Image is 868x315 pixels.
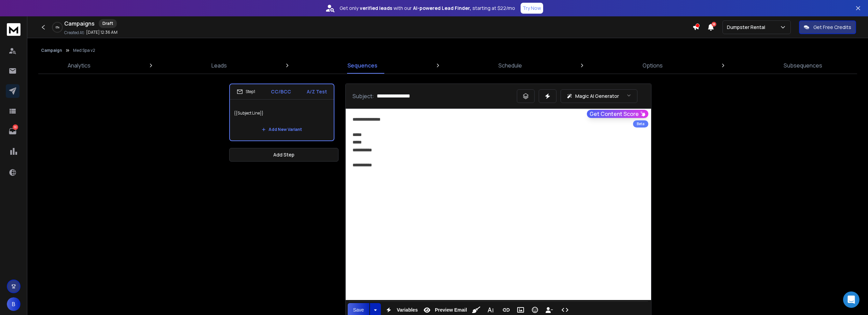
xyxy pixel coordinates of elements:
span: Preview Email [433,307,468,313]
button: Magic AI Generator [561,89,637,103]
p: Schedule [498,61,522,70]
div: Draft [99,19,117,28]
p: Med Spa v2 [73,48,95,53]
button: B [7,297,20,311]
strong: AI-powered Lead Finder, [413,5,471,12]
div: Step 1 [237,89,255,95]
a: Subsequences [780,57,826,74]
strong: verified leads [360,5,392,12]
div: Beta [633,120,648,127]
button: Add Step [229,148,339,162]
p: Analytics [68,61,91,70]
button: Campaign [41,48,62,53]
p: Get only with our starting at $22/mo [340,5,515,12]
button: Get Content Score [587,110,648,118]
p: Options [643,61,663,70]
a: Sequences [343,57,382,74]
p: Subsequences [784,61,822,70]
a: Options [638,57,667,74]
span: Variables [395,307,419,313]
p: CC/BCC [271,88,291,95]
a: 10 [6,124,19,138]
img: logo [7,23,20,36]
a: Leads [207,57,231,74]
p: 10 [13,124,18,130]
button: Add New Variant [256,123,307,136]
p: Dumpster Rental [727,24,768,31]
p: Leads [211,61,227,70]
p: Subject: [353,92,374,100]
p: [DATE] 12:36 AM [86,30,118,35]
button: Try Now [521,3,543,14]
div: Open Intercom Messenger [843,291,859,308]
h1: Campaigns [64,19,95,28]
p: Try Now [523,5,541,12]
p: Magic AI Generator [575,93,619,100]
li: Step1CC/BCCA/Z Test{{Subject Line}}Add New Variant [229,84,334,141]
p: Get Free Credits [813,24,851,31]
p: Created At: [64,30,85,35]
a: Analytics [64,57,95,74]
a: Schedule [494,57,526,74]
p: Sequences [347,61,377,70]
p: {{Subject Line}} [234,104,330,123]
p: A/Z Test [307,88,327,95]
span: 18 [712,22,716,27]
button: Get Free Credits [799,20,856,34]
p: 0 % [56,25,59,29]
